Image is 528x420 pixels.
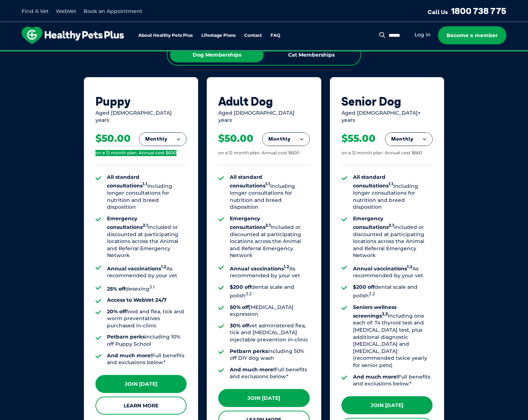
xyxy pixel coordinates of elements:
strong: $200 off [353,284,375,290]
a: Join [DATE] [95,375,187,393]
div: Senior Dog [341,94,433,108]
sup: 1.2 [284,264,289,269]
strong: All standard consultations [107,174,147,189]
a: Lifestage Plans [201,33,236,38]
li: Including longer consultations for nutrition and breed disposition [230,174,309,211]
strong: And much more! [353,373,398,380]
strong: Emergency consultations [353,215,394,230]
sup: 1.1 [265,182,270,187]
sup: 2.1 [265,223,271,228]
li: Included or discounted at participating locations across the Animal and Referral Emergency Network [107,215,187,259]
sup: 1.2 [407,264,412,269]
a: WebVet [56,8,76,14]
div: Adult Dog [218,94,309,108]
a: Call Us1800 738 775 [428,5,506,16]
li: Included or discounted at participating locations across the Animal and Referral Emergency Network [353,215,433,259]
li: As recommended by your vet [230,264,309,279]
div: Aged [DEMOGRAPHIC_DATA] years [95,110,187,124]
button: Monthly [263,133,309,146]
a: Log in [415,31,431,38]
sup: 1.1 [389,182,393,187]
strong: Annual vaccinations [353,265,412,272]
a: Become a member [438,26,506,44]
li: As recommended by your vet [353,264,433,279]
a: Find A Vet [22,8,49,14]
sup: 1.1 [143,182,147,187]
div: on a 12 month plan. Annual cost $660 [341,150,422,156]
sup: 3.2 [369,291,375,296]
strong: All standard consultations [230,174,270,189]
a: Join [DATE] [341,396,433,414]
strong: Emergency consultations [230,215,271,230]
button: Search [378,31,387,39]
li: Full benefits and exclusions below* [353,373,433,388]
li: including 10% off Puppy School [107,333,187,348]
a: About Healthy Pets Plus [138,33,193,38]
strong: $200 off [230,284,251,290]
sup: 3.3 [382,311,388,317]
li: desexing [107,284,187,292]
li: food and flea, tick and worm preventatives purchased in-clinic [107,308,187,330]
li: vet administered flea, tick and [MEDICAL_DATA] injectable prevention in-clinic [230,322,309,344]
span: Proactive, preventative wellness program designed to keep your pet healthier and happier for longer [130,50,399,57]
li: including 50% off DIY dog wash [230,348,309,362]
button: Monthly [139,133,186,146]
li: Including one each of: T4 thyroid test and [MEDICAL_DATA] test, plus additional diagnostic [MEDIC... [353,304,433,369]
li: Full benefits and exclusions below* [107,352,187,366]
sup: 2.1 [143,223,148,228]
li: Including longer consultations for nutrition and breed disposition [353,174,433,211]
img: hpp-logo [22,27,124,44]
div: Cat Memberships [264,47,358,62]
a: Book an Appointment [84,8,142,14]
strong: Seniors wellness screenings [353,304,397,319]
li: dental scale and polish [230,284,309,300]
div: on a 12 month plan. Annual cost $600 [95,150,176,156]
div: on a 12 month plan. Annual cost $600 [218,150,299,156]
strong: 20% off [107,308,126,315]
li: Including longer consultations for nutrition and breed disposition [107,174,187,211]
button: Monthly [385,133,432,146]
strong: 50% off [230,304,249,310]
strong: And much more! [230,366,275,373]
strong: Annual vaccinations [230,265,289,272]
strong: Petbarn perks [230,348,268,354]
sup: 3.1 [149,284,155,289]
li: As recommended by your vet [107,264,187,279]
div: $50.00 [95,132,131,145]
strong: And much more! [107,352,152,359]
sup: 3.2 [246,291,252,296]
strong: Petbarn perks [107,333,145,340]
div: Aged [DEMOGRAPHIC_DATA] years [218,110,309,124]
div: $55.00 [341,132,376,145]
div: Dog Memberships [170,47,264,62]
strong: All standard consultations [353,174,393,189]
li: Included or discounted at participating locations across the Animal and Referral Emergency Network [230,215,309,259]
div: Puppy [95,94,187,108]
a: Contact [244,33,262,38]
strong: 25% off [107,285,125,292]
strong: Annual vaccinations [107,265,166,272]
sup: 2.1 [389,223,394,228]
strong: Emergency consultations [107,215,148,230]
span: Call Us [428,8,448,16]
li: [MEDICAL_DATA] expression [230,304,309,318]
div: Aged [DEMOGRAPHIC_DATA]+ years [341,110,433,124]
a: Join [DATE] [218,389,309,407]
li: Full benefits and exclusions below* [230,366,309,380]
strong: Access to WebVet 24/7 [107,297,167,303]
strong: 30% off [230,322,249,329]
sup: 1.2 [161,264,166,269]
div: $50.00 [218,132,254,145]
li: dental scale and polish [353,284,433,300]
a: Learn More [95,397,187,415]
a: FAQ [270,33,280,38]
